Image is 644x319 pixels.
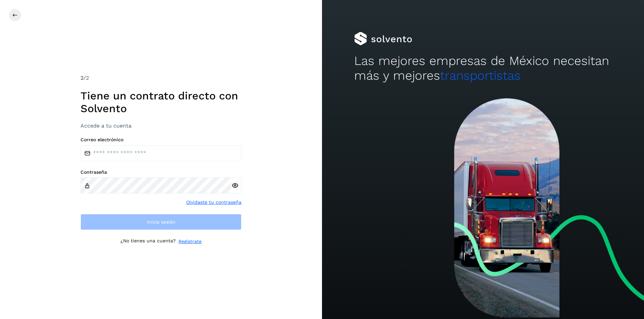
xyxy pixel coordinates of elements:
a: Olvidaste tu contraseña [186,199,241,206]
h1: Tiene un contrato directo con Solvento [80,89,241,115]
span: transportistas [440,68,521,83]
p: ¿No tienes una cuenta? [120,238,176,245]
span: 2 [80,75,84,81]
h2: Las mejores empresas de México necesitan más y mejores [354,54,612,83]
a: Regístrate [178,238,202,245]
span: Inicia sesión [147,220,175,224]
button: Inicia sesión [80,214,241,230]
h3: Accede a tu cuenta [80,123,241,129]
div: /2 [80,74,241,82]
label: Correo electrónico [80,137,241,143]
label: Contraseña [80,169,241,175]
